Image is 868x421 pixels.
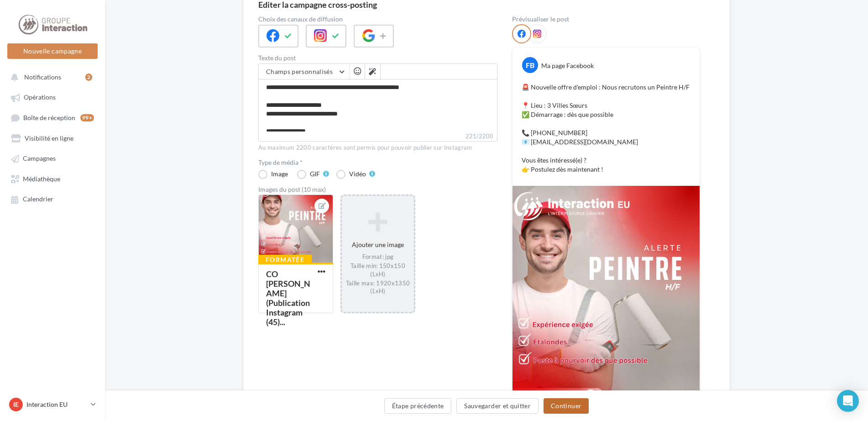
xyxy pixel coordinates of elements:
span: Boîte de réception [23,114,75,121]
span: Calendrier [23,195,53,203]
div: Editer la campagne cross-posting [258,0,377,9]
button: Sauvegarder et quitter [456,398,539,414]
p: Interaction EU [26,400,87,409]
label: Choix des canaux de diffusion [258,16,497,22]
span: Médiathèque [23,175,60,183]
div: Open Intercom Messenger [837,390,859,412]
div: Formatée [258,255,312,265]
a: Boîte de réception99+ [5,109,99,126]
div: Au maximum 2200 caractères sont permis pour pouvoir publier sur Instagram [258,144,497,152]
p: 🚨 Nouvelle offre d'emploi : Nous recrutons un Peintre H/F 📍 Lieu : 3 Villes Sœurs ✅ Démarrage : d... [522,83,690,174]
a: Médiathèque [5,170,99,187]
div: Images du post (10 max) [258,186,497,193]
div: Prévisualiser le post [512,16,700,22]
label: 221/2200 [258,132,497,142]
label: Texte du post [258,55,497,61]
div: FB [522,57,538,73]
a: Visibilité en ligne [5,130,99,146]
div: Ma page Facebook [541,61,594,70]
span: Opérations [24,94,56,101]
div: CO [PERSON_NAME] (Publication Instagram (45)... [266,269,310,327]
span: Campagnes [23,155,56,163]
button: Étape précédente [384,398,452,414]
button: Continuer [544,398,589,414]
span: Notifications [24,73,61,81]
div: Image [271,171,288,177]
button: Notifications 2 [5,68,96,85]
label: Type de média * [258,159,497,166]
div: 99+ [80,114,94,121]
a: IE Interaction EU [7,396,98,413]
a: Opérations [5,89,99,105]
span: Champs personnalisés [266,68,333,75]
span: IE [13,400,19,409]
button: Nouvelle campagne [7,43,98,59]
div: GIF [310,171,320,177]
a: Calendrier [5,190,99,207]
div: Vidéo [349,171,366,177]
button: Champs personnalisés [259,64,350,79]
div: 2 [85,74,92,81]
a: Campagnes [5,150,99,166]
span: Visibilité en ligne [25,134,73,142]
